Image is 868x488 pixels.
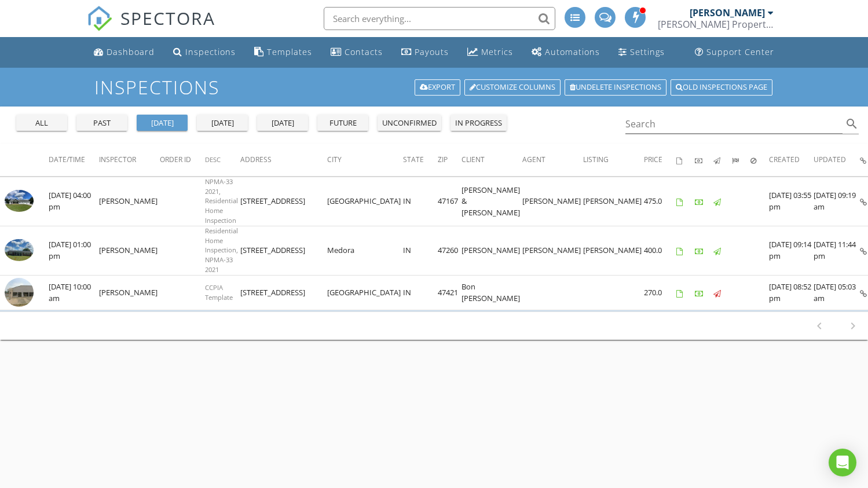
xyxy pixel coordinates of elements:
[462,155,485,164] span: Client
[451,115,507,131] button: in progress
[690,7,765,19] div: [PERSON_NAME]
[463,42,518,63] a: Metrics
[462,275,522,310] td: Bon [PERSON_NAME]
[267,46,312,57] div: Templates
[438,275,462,310] td: 47421
[99,226,160,275] td: [PERSON_NAME]
[522,144,583,176] th: Agent: Not sorted.
[378,115,441,131] button: unconfirmed
[202,118,243,129] div: [DATE]
[240,144,327,176] th: Address: Not sorted.
[257,115,308,131] button: [DATE]
[630,46,665,57] div: Settings
[21,118,63,129] div: all
[137,115,188,131] button: [DATE]
[403,275,438,310] td: IN
[205,226,238,274] span: Residential Home Inspection, NPMA-33 2021
[317,115,368,131] button: future
[769,144,814,176] th: Created: Not sorted.
[397,42,453,63] a: Payouts
[614,42,669,63] a: Settings
[438,177,462,226] td: 47167
[120,6,215,30] span: SPECTORA
[464,79,561,96] a: Customize Columns
[658,19,774,30] div: Bailey Property Inspections
[240,177,327,226] td: [STREET_ADDRESS]
[160,155,191,164] span: Order ID
[185,46,236,57] div: Inspections
[527,42,605,63] a: Automations (Advanced)
[522,177,583,226] td: [PERSON_NAME]
[16,115,67,131] button: all
[769,226,814,275] td: [DATE] 09:14 pm
[5,239,34,260] img: 9325927%2Fcover_photos%2FnzcdA5Mt9bTQhkl9REwr%2Fsmall.jpg
[438,226,462,275] td: 47260
[49,144,99,176] th: Date/Time: Not sorted.
[415,46,449,57] div: Payouts
[814,177,860,226] td: [DATE] 09:19 am
[438,155,448,164] span: Zip
[644,275,676,310] td: 270.0
[814,155,846,164] span: Updated
[403,144,438,176] th: State: Not sorted.
[87,16,215,40] a: SPECTORA
[169,42,240,63] a: Inspections
[49,177,99,226] td: [DATE] 04:00 pm
[713,144,732,176] th: Published: Not sorted.
[5,278,34,307] img: streetview
[99,275,160,310] td: [PERSON_NAME]
[814,226,860,275] td: [DATE] 11:44 pm
[403,177,438,226] td: IN
[625,115,843,134] input: Search
[769,155,800,164] span: Created
[403,226,438,275] td: IN
[455,118,502,129] div: in progress
[545,46,600,57] div: Automations
[87,6,112,31] img: The Best Home Inspection Software - Spectora
[141,118,183,129] div: [DATE]
[76,115,127,131] button: past
[829,449,856,476] div: Open Intercom Messenger
[327,226,403,275] td: Medora
[345,46,383,57] div: Contacts
[415,79,460,96] a: Export
[462,177,522,226] td: [PERSON_NAME] & [PERSON_NAME]
[522,226,583,275] td: [PERSON_NAME]
[462,144,522,176] th: Client: Not sorted.
[99,155,136,164] span: Inspector
[769,275,814,310] td: [DATE] 08:52 pm
[49,226,99,275] td: [DATE] 01:00 pm
[240,226,327,275] td: [STREET_ADDRESS]
[522,155,545,164] span: Agent
[94,77,774,97] h1: Inspections
[262,118,303,129] div: [DATE]
[695,144,713,176] th: Paid: Not sorted.
[481,46,513,57] div: Metrics
[250,42,317,63] a: Templates
[644,155,662,164] span: Price
[814,275,860,310] td: [DATE] 05:03 am
[438,144,462,176] th: Zip: Not sorted.
[644,144,676,176] th: Price: Not sorted.
[382,118,437,129] div: unconfirmed
[205,177,238,225] span: NPMA-33 2021, Residential Home Inspection
[565,79,666,96] a: Undelete inspections
[197,115,248,131] button: [DATE]
[205,144,240,176] th: Desc: Not sorted.
[327,155,342,164] span: City
[583,177,644,226] td: [PERSON_NAME]
[732,144,750,176] th: Submitted: Not sorted.
[814,144,860,176] th: Updated: Not sorted.
[327,177,403,226] td: [GEOGRAPHIC_DATA]
[750,144,769,176] th: Canceled: Not sorted.
[205,155,221,164] span: Desc
[160,144,205,176] th: Order ID: Not sorted.
[327,275,403,310] td: [GEOGRAPHIC_DATA]
[107,46,155,57] div: Dashboard
[99,144,160,176] th: Inspector: Not sorted.
[5,190,34,212] img: 9360760%2Fcover_photos%2Ff9BkmjAHNyzwZrCyPgrS%2Fsmall.jpg
[403,155,424,164] span: State
[326,42,387,63] a: Contacts
[81,118,123,129] div: past
[671,79,772,96] a: Old inspections page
